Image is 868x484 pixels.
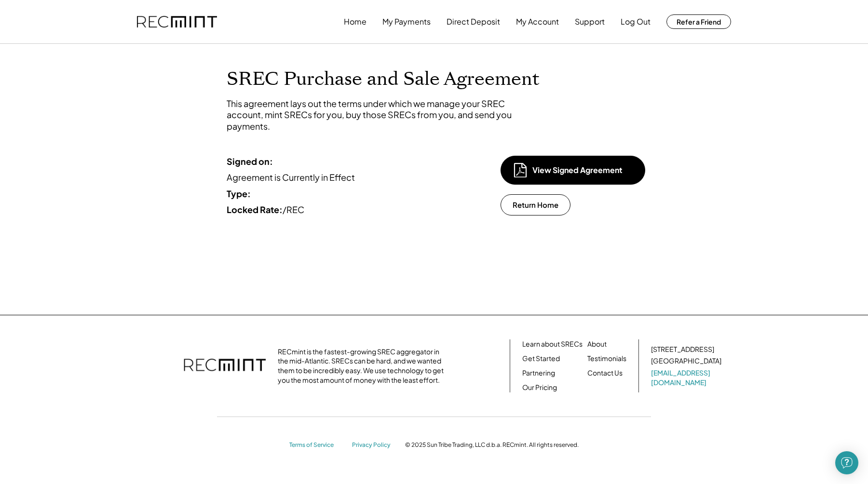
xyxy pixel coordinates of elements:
img: recmint-logotype%403x.png [137,16,217,28]
a: Get Started [522,354,560,363]
h1: SREC Purchase and Sale Agreement [227,68,641,91]
div: This agreement lays out the terms under which we manage your SREC account, mint SRECs for you, bu... [227,98,516,132]
a: Learn about SRECs [522,339,583,349]
button: Log Out [621,12,651,31]
button: My Payments [382,12,431,31]
img: recmint-logotype%403x.png [184,349,266,383]
div: /REC [227,204,444,215]
button: Return Home [501,194,570,215]
div: Agreement is Currently in Effect [227,172,444,183]
a: Our Pricing [522,383,557,392]
div: View Signed Agreement [532,165,629,175]
div: Open Intercom Messenger [835,451,858,474]
a: About [587,339,607,349]
strong: Type: [227,188,251,199]
div: © 2025 Sun Tribe Trading, LLC d.b.a. RECmint. All rights reserved. [405,441,579,449]
a: Testimonials [587,354,626,363]
strong: Signed on: [227,156,273,167]
strong: Locked Rate: [227,204,283,215]
button: Home [344,12,366,31]
div: RECmint is the fastest-growing SREC aggregator in the mid-Atlantic. SRECs can be hard, and we wan... [278,347,449,385]
div: [GEOGRAPHIC_DATA] [651,356,721,366]
a: Partnering [522,368,555,378]
a: Contact Us [587,368,623,378]
button: Direct Deposit [447,12,500,31]
button: My Account [516,12,559,31]
a: Privacy Policy [352,441,395,449]
button: Support [575,12,605,31]
button: Refer a Friend [666,14,731,29]
div: [STREET_ADDRESS] [651,345,714,354]
a: [EMAIL_ADDRESS][DOMAIN_NAME] [651,368,723,387]
a: Terms of Service [289,441,342,449]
